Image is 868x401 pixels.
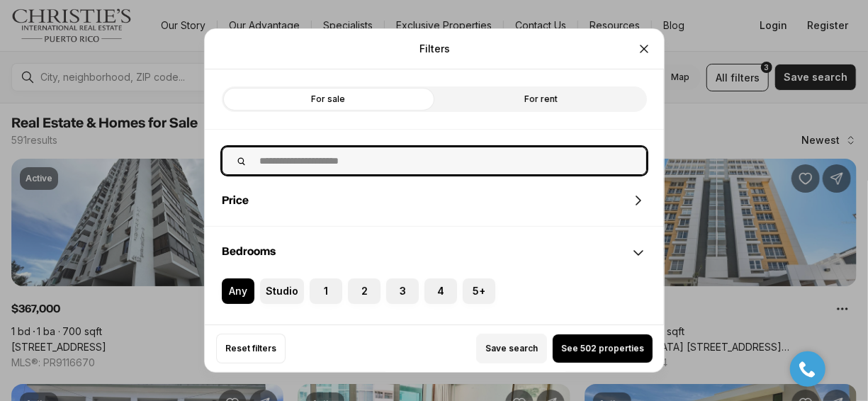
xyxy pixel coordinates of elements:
[348,278,381,304] label: 2
[386,278,419,304] label: 3
[222,86,434,112] label: For sale
[222,278,254,304] label: Any
[205,278,664,329] div: Bedrooms
[225,343,276,354] span: Reset filters
[476,334,547,363] button: Save search
[205,227,664,278] div: Bedrooms
[561,343,644,354] span: See 502 properties
[630,35,658,63] button: Close
[434,86,647,112] label: For rent
[424,278,457,304] label: 4
[463,278,495,304] label: 5+
[260,278,304,304] label: Studio
[216,334,286,363] button: Reset filters
[485,343,538,354] span: Save search
[222,195,249,206] span: Price
[419,43,449,55] p: Filters
[205,175,664,226] div: Price
[310,278,342,304] label: 1
[553,334,653,363] button: See 502 properties
[222,246,276,257] span: Bedrooms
